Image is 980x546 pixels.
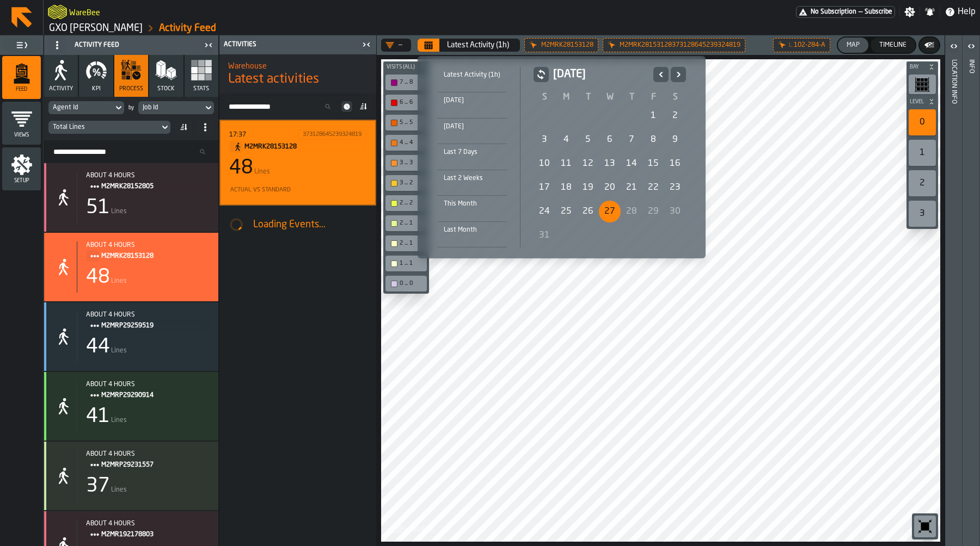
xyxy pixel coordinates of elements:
div: Friday, August 22, 2025 [642,177,664,198]
div: This Month [437,198,507,210]
div: 29 [642,201,664,222]
div: 25 [555,201,577,222]
th: W [599,91,621,104]
div: Saturday, August 9, 2025 [664,129,686,151]
div: 13 [599,153,621,175]
div: 2 [664,105,686,127]
div: 24 [534,201,555,222]
div: 6 [599,129,621,151]
th: T [621,91,642,104]
div: Tuesday, August 26, 2025 [577,201,599,222]
div: 16 [664,153,686,175]
div: Monday, August 11, 2025 [555,153,577,175]
div: Thursday, August 28, 2025 [621,201,642,222]
div: [DATE] [437,95,507,107]
div: Saturday, August 30, 2025 [664,201,686,222]
div: Thursday, August 21, 2025 [621,177,642,198]
div: 30 [664,201,686,222]
div: Last Month [437,224,507,236]
table: August 2025 [534,91,686,247]
div: Friday, August 8, 2025 [642,129,664,151]
div: Friday, August 29, 2025 [642,201,664,222]
div: 31 [534,225,555,246]
th: T [577,91,599,104]
div: Saturday, August 16, 2025 [664,153,686,175]
button: button- [534,67,549,82]
div: Tuesday, August 12, 2025 [577,153,599,175]
div: 4 [555,129,577,151]
div: August 2025 [534,67,686,247]
div: Wednesday, August 13, 2025 [599,153,621,175]
button: Previous [653,67,669,82]
th: S [534,91,555,104]
div: 15 [642,153,664,175]
div: Last 7 Days [437,146,507,158]
div: Monday, August 25, 2025 [555,201,577,222]
button: Next [671,67,686,82]
div: Sunday, August 31, 2025 [534,225,555,246]
div: Sunday, August 10, 2025 [534,153,555,175]
div: Latest Activity (1h) [437,69,507,81]
h2: [DATE] [553,67,649,82]
div: 22 [642,177,664,198]
div: 14 [621,153,642,175]
div: 3 [534,129,555,151]
div: [DATE] [437,121,507,133]
div: 28 [621,201,642,222]
div: Thursday, August 14, 2025 [621,153,642,175]
div: 20 [599,177,621,198]
div: 8 [642,129,664,151]
div: Saturday, August 2, 2025 [664,105,686,127]
div: 12 [577,153,599,175]
div: 1 [642,105,664,127]
div: 10 [534,153,555,175]
div: Select date range Select date range [426,65,697,250]
div: Tuesday, August 19, 2025 [577,177,599,198]
th: F [642,91,664,104]
th: M [555,91,577,104]
div: 19 [577,177,599,198]
div: 9 [664,129,686,151]
div: 11 [555,153,577,175]
div: Today, Selected Date: Wednesday, August 27, 2025, Wednesday, August 27, 2025 selected, Last avail... [599,201,621,222]
div: Tuesday, August 5, 2025 [577,129,599,151]
div: Monday, August 4, 2025 [555,129,577,151]
div: Sunday, August 3, 2025 [534,129,555,151]
div: 7 [621,129,642,151]
div: 27 [599,201,621,222]
div: 17 [534,177,555,198]
div: 26 [577,201,599,222]
div: Thursday, August 7, 2025 [621,129,642,151]
div: 5 [577,129,599,151]
div: 21 [621,177,642,198]
div: Friday, August 15, 2025 [642,153,664,175]
th: S [664,91,686,104]
div: Sunday, August 24, 2025 [534,201,555,222]
div: Last 2 Weeks [437,172,507,184]
div: Monday, August 18, 2025 [555,177,577,198]
div: Sunday, August 17, 2025 [534,177,555,198]
div: Wednesday, August 6, 2025 [599,129,621,151]
div: 18 [555,177,577,198]
div: Saturday, August 23, 2025 [664,177,686,198]
div: 23 [664,177,686,198]
div: Wednesday, August 20, 2025 [599,177,621,198]
div: Friday, August 1, 2025 [642,105,664,127]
